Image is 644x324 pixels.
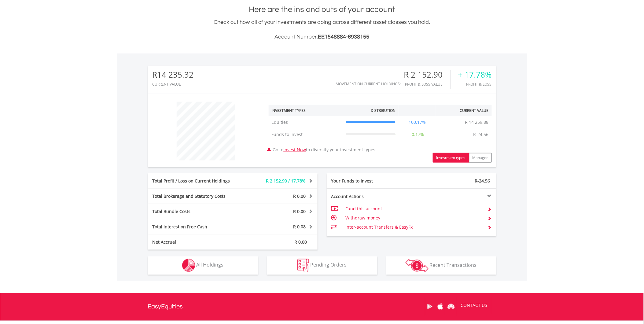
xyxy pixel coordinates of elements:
button: Manager [469,153,492,163]
button: All Holdings [148,256,258,275]
td: Inter-account Transfers & EasyFx [345,223,483,232]
div: Go to to diversify your investment types. [264,99,496,163]
a: CONTACT US [457,297,492,314]
td: Equities [269,116,343,128]
div: Check out how all of your investments are doing across different asset classes you hold. [148,18,496,41]
img: transactions-zar-wht.png [406,259,429,272]
a: EasyEquities [148,293,183,321]
span: All Holdings [197,262,224,268]
div: R14 235.32 [153,70,194,79]
h3: Account Number: [148,33,496,41]
div: R 2 152.90 [404,70,451,79]
div: Total Interest on Free Cash [148,224,247,230]
div: Total Bundle Costs [148,208,247,215]
span: R 0.00 [293,208,306,214]
td: R 14 259.88 [462,116,492,128]
th: Current Value [436,105,492,116]
div: Account Actions [327,193,412,200]
span: R 0.00 [293,193,306,199]
td: R-24.56 [470,128,492,141]
td: 100.17% [399,116,436,128]
div: Profit & Loss [458,82,492,86]
a: Huawei [446,297,457,316]
div: Profit & Loss Value [404,82,451,86]
span: R-24.56 [475,178,490,184]
div: Distribution [371,108,396,113]
td: Withdraw money [345,213,483,223]
td: Fund this account [345,204,483,213]
span: Pending Orders [310,262,347,268]
a: Google Play [425,297,435,316]
td: Funds to Invest [269,128,343,141]
span: R 0.00 [295,239,307,245]
button: Pending Orders [267,256,377,275]
a: Invest Now [284,147,306,153]
td: -0.17% [399,128,436,141]
h1: Here are the ins and outs of your account [148,4,496,15]
div: Net Accrual [148,239,247,245]
span: EE1548884-6938155 [318,34,370,40]
span: Recent Transactions [430,262,477,268]
span: R 0.08 [293,224,306,230]
div: Your Funds to Invest [327,178,412,184]
th: Investment Types [269,105,343,116]
span: R 2 152.90 / 17.78% [266,178,306,184]
button: Investment types [433,153,469,163]
button: Recent Transactions [386,256,496,275]
div: Movement on Current Holdings: [336,82,401,86]
a: Apple [435,297,446,316]
div: Total Brokerage and Statutory Costs [148,193,247,199]
div: CURRENT VALUE [153,82,194,86]
img: pending_instructions-wht.png [297,259,309,272]
div: Total Profit / Loss on Current Holdings [148,178,247,184]
img: holdings-wht.png [182,259,195,272]
div: + 17.78% [458,70,492,79]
